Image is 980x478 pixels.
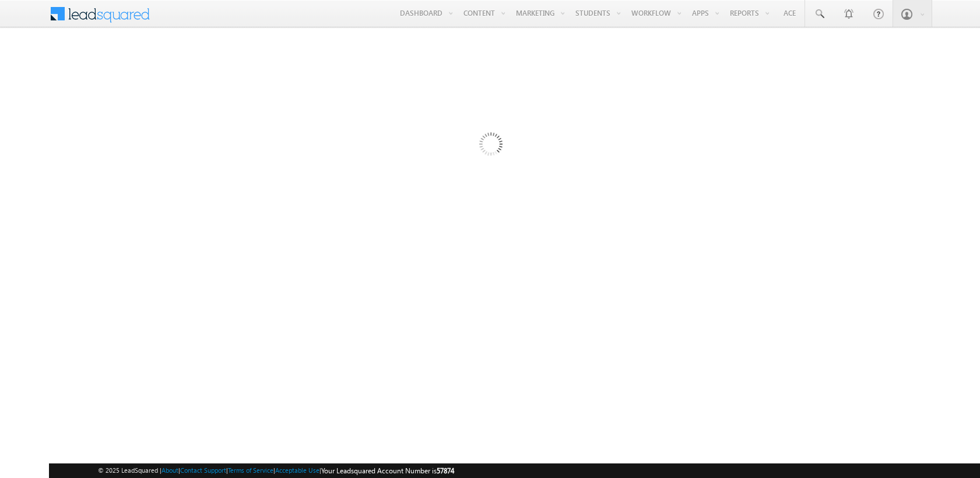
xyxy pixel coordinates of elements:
[321,466,454,475] span: Your Leadsquared Account Number is
[161,466,178,474] a: About
[275,466,319,474] a: Acceptable Use
[180,466,226,474] a: Contact Support
[437,466,454,475] span: 57874
[228,466,273,474] a: Terms of Service
[430,86,550,206] img: Loading...
[98,465,454,476] span: © 2025 LeadSquared | | | | |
